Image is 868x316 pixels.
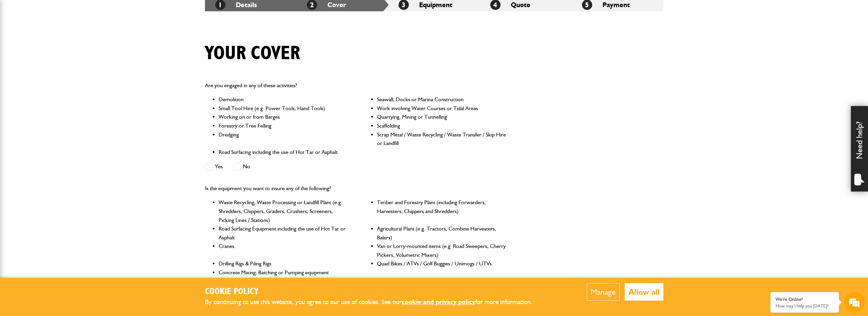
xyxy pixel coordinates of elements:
[377,242,507,259] li: Van or Lorry-mounted items (e.g. Road Sweepers, Cherry Pickers, Volumetric Mixers)
[377,259,507,268] li: Quad Bikes / ATVs / Golf Buggies / Unimogs / UTVs
[587,283,620,301] button: Manage
[377,95,507,104] li: Seawall, Docks or Marina Construction
[219,130,348,148] li: Dredging
[377,130,507,148] li: Scrap Metal / Waste Recycling / Waste Transfer / Skip Hire or Landfill
[219,268,348,277] li: Concrete Mixing, Batching or Pumping equipment
[205,162,223,171] label: Yes
[205,287,544,297] h2: Cookie Policy
[219,104,348,113] li: Small Tool Hire (e.g. Power Tools, Hand Tools)
[625,283,663,301] button: Allow all
[112,3,129,20] div: Minimize live chat window
[776,297,834,302] div: We're Online!
[233,162,250,171] label: No
[9,63,125,78] input: Enter your last name
[402,298,475,306] a: cookie and privacy policy
[36,38,115,47] div: Chat with us now
[93,211,124,220] em: Start Chat
[219,242,348,259] li: Cranes
[205,42,300,65] h1: Your cover
[851,106,868,192] div: Need help?
[377,224,507,242] li: Agricultural Plant (e.g. Tractors, Combine Harvesters, Balers)
[219,113,348,121] li: Working on or from Barges
[9,124,125,205] textarea: Type your message and hit 'Enter'
[377,104,507,113] li: Work involving Water Courses or Tidal Areas
[9,104,125,119] input: Enter your phone number
[377,113,507,121] li: Quarrying, Mining or Tunnelling
[205,297,544,307] p: By continuing to use this website, you agree to our use of cookies. See our for more information.
[377,121,507,130] li: Scaffolding
[377,198,507,224] li: Timber and Forestry Plant (including Forwarders, Harvesters, Chippers and Shredders)
[219,259,348,268] li: Drilling Rigs & Piling Rigs
[215,1,257,9] a: 1Details
[219,198,348,224] li: Waste Recycling, Waste Processing or Landfill Plant (e.g. Shredders, Chippers, Graders, Crushers,...
[776,303,834,308] p: How may I help you today?
[219,95,348,104] li: Demolition
[219,121,348,130] li: Forestry or Tree Felling
[9,83,125,98] input: Enter your email address
[12,38,29,48] img: d_20077148190_company_1631870298795_20077148190
[205,184,507,193] p: Is the equipment you want to insure any of the following?
[219,224,348,242] li: Road Surfacing Equipment including the use of Hot Tar or Asphalt
[219,148,348,157] li: Road Surfacing including the use of Hot Tar or Asphalt
[205,81,507,90] p: Are you engaged in any of these activities?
